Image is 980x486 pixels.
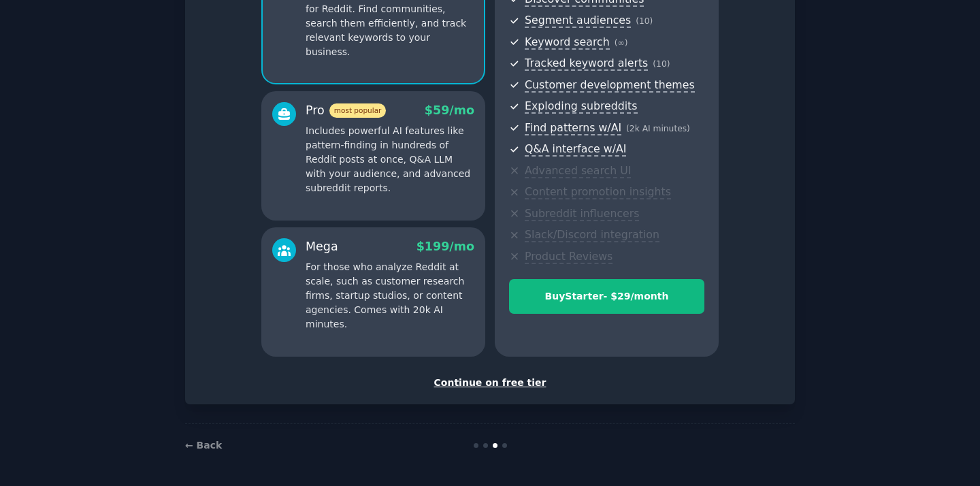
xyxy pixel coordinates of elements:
[636,16,653,26] span: ( 10 )
[525,207,639,221] span: Subreddit influencers
[306,124,474,195] p: Includes powerful AI features like pattern-finding in hundreds of Reddit posts at once, Q&A LLM w...
[525,78,695,93] span: Customer development themes
[306,260,474,331] p: For those who analyze Reddit at scale, such as customer research firms, startup studios, or conte...
[653,59,670,69] span: ( 10 )
[509,279,704,314] button: BuyStarter- $29/month
[525,14,631,28] span: Segment audiences
[525,250,612,264] span: Product Reviews
[510,289,704,304] div: Buy Starter - $ 29 /month
[525,121,621,135] span: Find patterns w/AI
[199,376,781,390] div: Continue on free tier
[425,103,474,117] span: $ 59 /mo
[525,164,631,178] span: Advanced search UI
[185,440,222,451] a: ← Back
[306,102,386,119] div: Pro
[329,103,387,118] span: most popular
[306,238,338,255] div: Mega
[626,124,690,133] span: ( 2k AI minutes )
[525,99,637,114] span: Exploding subreddits
[416,240,474,253] span: $ 199 /mo
[525,142,626,157] span: Q&A interface w/AI
[525,228,659,242] span: Slack/Discord integration
[615,38,628,48] span: ( ∞ )
[525,35,610,50] span: Keyword search
[525,185,671,199] span: Content promotion insights
[525,56,648,71] span: Tracked keyword alerts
